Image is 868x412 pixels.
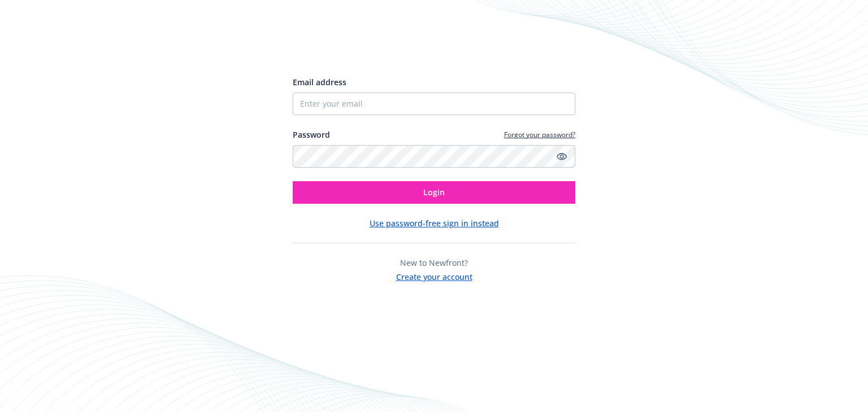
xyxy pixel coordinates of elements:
button: Login [293,181,575,204]
span: Email address [293,77,346,87]
button: Use password-free sign in instead [370,217,499,229]
img: Newfront logo [293,36,400,55]
input: Enter your email [293,93,575,115]
button: Create your account [396,269,472,283]
input: Enter your password [293,145,575,168]
a: Show password [555,150,568,163]
span: Login [423,187,445,198]
span: New to Newfront? [400,257,468,268]
a: Forgot your password? [504,130,575,139]
label: Password [293,129,330,141]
